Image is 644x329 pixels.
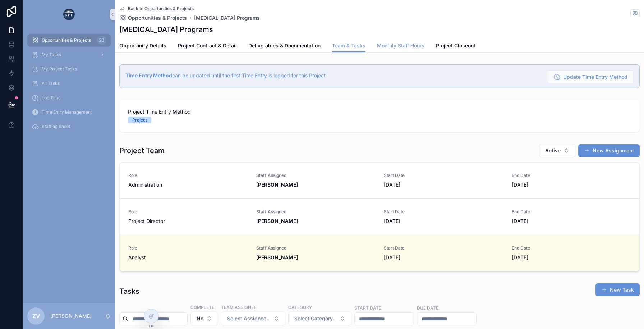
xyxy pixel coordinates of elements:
span: Project Contract & Detail [178,42,237,49]
button: Select Button [190,312,218,325]
div: **Time Entry Method** can be updated until the first Time Entry is logged for this Project [125,72,541,79]
a: RoleProject DirectorStaff Assigned[PERSON_NAME]Start Date[DATE]End Date[DATE] [120,198,639,235]
span: Start Date [384,245,503,251]
span: Opportunities & Projects [128,14,187,22]
span: End Date [512,245,631,251]
span: Role [128,245,248,251]
span: End Date [512,209,631,215]
button: Update Time Entry Method [547,70,634,83]
strong: [PERSON_NAME] [256,182,298,188]
span: [DATE] [512,218,631,225]
img: App logo [63,9,75,20]
span: Staffing Sheet [42,124,70,129]
a: Opportunity Details [119,39,166,54]
span: Monthly Staff Hours [377,42,424,49]
strong: [PERSON_NAME] [256,218,298,224]
button: New Task [595,283,640,296]
span: Log Time [42,95,61,101]
span: Opportunities & Projects [42,37,91,43]
span: Back to Opportunities & Projects [128,6,194,12]
span: No [197,315,203,322]
a: Project Closeout [436,39,475,54]
span: Staff Assigned [256,209,376,215]
span: Staff Assigned [256,245,376,251]
span: My Tasks [42,52,61,58]
span: Active [545,147,561,154]
a: Log Time [27,91,111,104]
a: All Tasks [27,77,111,90]
label: Complete [190,304,214,310]
a: [MEDICAL_DATA] Programs [194,14,260,22]
span: Update Time Entry Method [563,73,627,81]
h1: Project Team [119,146,165,156]
a: Staffing Sheet [27,120,111,133]
span: Project Closeout [436,42,475,49]
span: [DATE] [512,181,631,188]
span: End Date [512,173,631,178]
button: New Assignment [578,144,640,157]
a: Time Entry Management [27,106,111,119]
a: Deliverables & Documentation [248,39,321,54]
span: Deliverables & Documentation [248,42,321,49]
span: [DATE] [384,254,503,261]
span: Administration [128,181,162,188]
p: [PERSON_NAME] [50,312,92,320]
a: Back to Opportunities & Projects [119,6,194,12]
button: Select Button [539,144,575,157]
span: [DATE] [384,181,503,188]
span: My Project Tasks [42,66,77,72]
span: [DATE] [384,218,503,225]
a: Monthly Staff Hours [377,39,424,54]
span: Select Category... [294,315,337,322]
span: Select Assignee... [227,315,271,322]
span: Role [128,209,248,215]
span: [DATE] [512,254,631,261]
strong: [PERSON_NAME] [256,254,298,260]
span: Project Director [128,218,165,225]
div: scrollable content [23,29,115,142]
span: Role [128,173,248,178]
a: RoleAdministrationStaff Assigned[PERSON_NAME]Start Date[DATE]End Date[DATE] [120,163,639,198]
span: Project Time Entry Method [128,108,631,115]
h1: Tasks [119,286,139,296]
label: Category [288,304,312,310]
button: Select Button [288,312,351,325]
div: Project [132,117,147,123]
span: Opportunity Details [119,42,166,49]
a: My Tasks [27,48,111,61]
a: Project Contract & Detail [178,39,237,54]
a: My Project Tasks [27,63,111,76]
a: Team & Tasks [332,39,365,53]
label: Team Assignee [221,304,256,310]
a: Opportunities & Projects20 [27,34,111,47]
strong: Time Entry Method [125,72,172,78]
h1: [MEDICAL_DATA] Programs [119,24,213,35]
div: 20 [97,36,106,45]
a: Opportunities & Projects [119,14,187,22]
span: Team & Tasks [332,42,365,49]
span: can be updated until the first Time Entry is logged for this Project [125,72,326,78]
span: All Tasks [42,81,60,86]
label: Due Date [417,305,438,311]
span: ZV [32,312,40,320]
span: Start Date [384,173,503,178]
span: Time Entry Management [42,109,92,115]
span: Start Date [384,209,503,215]
button: Select Button [221,312,285,325]
span: Analyst [128,254,146,261]
span: Staff Assigned [256,173,376,178]
a: RoleAnalystStaff Assigned[PERSON_NAME]Start Date[DATE]End Date[DATE] [120,235,639,271]
label: Start Date [354,305,381,311]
